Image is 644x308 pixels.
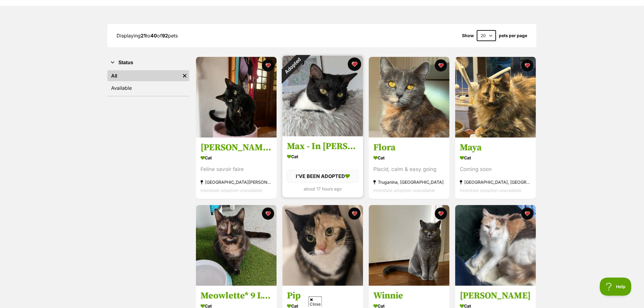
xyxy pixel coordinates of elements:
[460,166,531,174] div: Coming soon
[455,205,536,286] img: Ruth Russelton
[282,136,363,198] a: Max - In [PERSON_NAME] care in Reservoir Cat I'VE BEEN ADOPTED about 17 hours ago favourite
[460,188,522,193] span: Interstate adoption unavailable
[521,208,534,220] button: favourite
[201,290,272,302] h3: Meowlette* 9 Lives Project Rescue*
[373,154,445,163] div: Cat
[201,166,272,174] div: Feline savoir faire
[373,142,445,154] h3: Flora
[287,152,359,161] div: Cat
[462,33,474,38] span: Show
[369,57,450,138] img: Flora
[282,205,363,286] img: Pip
[196,138,277,199] a: [PERSON_NAME] - In [PERSON_NAME] care in [GEOGRAPHIC_DATA][PERSON_NAME] Cat Feline savoir faire [...
[262,208,274,220] button: favourite
[201,188,262,193] span: Interstate adoption unavailable
[282,131,363,138] a: Adopted
[107,70,180,81] a: All
[162,33,168,39] strong: 92
[373,188,435,193] span: Interstate adoption unavailable
[521,59,534,72] button: favourite
[460,178,531,187] div: [GEOGRAPHIC_DATA], [GEOGRAPHIC_DATA]
[460,142,531,154] h3: Maya
[141,33,146,39] strong: 21
[455,57,536,138] img: Maya
[196,57,277,138] img: Luna Kitty - In foster care in Mount Martha
[196,205,277,286] img: Meowlette* 9 Lives Project Rescue*
[287,185,359,193] div: about 17 hours ago
[107,59,189,67] button: Status
[287,141,359,152] h3: Max - In [PERSON_NAME] care in Reservoir
[117,33,178,39] span: Displaying to of pets
[262,59,274,72] button: favourite
[287,170,359,183] div: I'VE BEEN ADOPTED
[275,48,311,84] div: Adopted
[150,33,157,39] strong: 40
[600,278,632,296] iframe: Help Scout Beacon - Open
[373,290,445,302] h3: Winnie
[435,59,447,72] button: favourite
[348,58,361,71] button: favourite
[201,142,272,154] h3: [PERSON_NAME] - In [PERSON_NAME] care in [GEOGRAPHIC_DATA][PERSON_NAME]
[287,290,359,302] h3: Pip
[373,178,445,187] div: Truganina, [GEOGRAPHIC_DATA]
[201,154,272,163] div: Cat
[499,33,527,38] label: pets per page
[369,138,450,199] a: Flora Cat Placid, calm & easy going Truganina, [GEOGRAPHIC_DATA] Interstate adoption unavailable ...
[348,208,361,220] button: favourite
[107,69,189,96] div: Status
[460,154,531,163] div: Cat
[455,138,536,199] a: Maya Cat Coming soon [GEOGRAPHIC_DATA], [GEOGRAPHIC_DATA] Interstate adoption unavailable favourite
[180,70,189,81] a: Remove filter
[460,290,531,302] h3: [PERSON_NAME]
[107,82,189,93] a: Available
[309,296,322,307] span: Close
[373,166,445,174] div: Placid, calm & easy going
[369,205,450,286] img: Winnie
[201,178,272,187] div: [GEOGRAPHIC_DATA][PERSON_NAME], [GEOGRAPHIC_DATA]
[435,208,447,220] button: favourite
[282,56,363,136] img: Max - In foster care in Reservoir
